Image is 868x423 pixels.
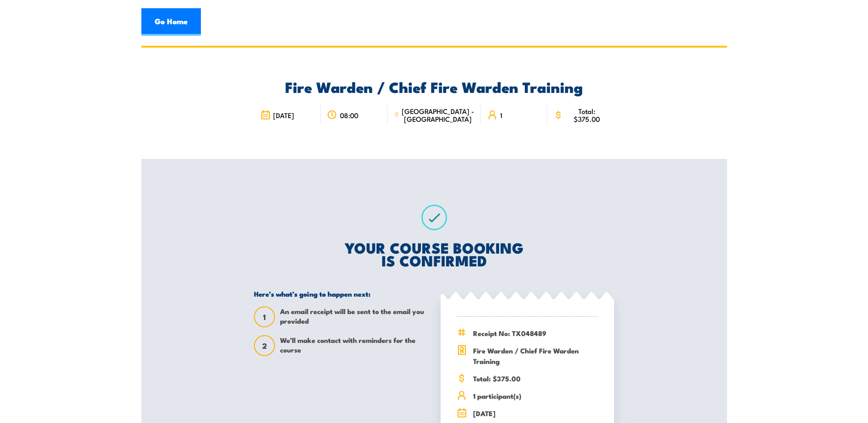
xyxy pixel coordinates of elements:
span: 1 participant(s) [473,390,598,401]
span: Total: $375.00 [473,373,598,384]
span: Fire Warden / Chief Fire Warden Training [473,345,598,366]
span: Receipt No: TX048489 [473,328,598,338]
span: An email receipt will be sent to the email you provided [280,306,427,327]
a: Go Home [141,8,201,36]
h2: YOUR COURSE BOOKING IS CONFIRMED [254,241,614,266]
span: 2 [255,341,274,351]
span: We’ll make contact with reminders for the course [280,335,427,356]
span: 1 [255,312,274,322]
span: Total: $375.00 [566,107,608,123]
span: [DATE] [273,111,294,119]
span: 08:00 [340,111,358,119]
h2: Fire Warden / Chief Fire Warden Training [254,80,614,93]
span: [GEOGRAPHIC_DATA] - [GEOGRAPHIC_DATA] [402,107,474,123]
h5: Here’s what’s going to happen next: [254,289,427,298]
span: [DATE] [473,408,598,418]
span: 1 [500,111,502,119]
